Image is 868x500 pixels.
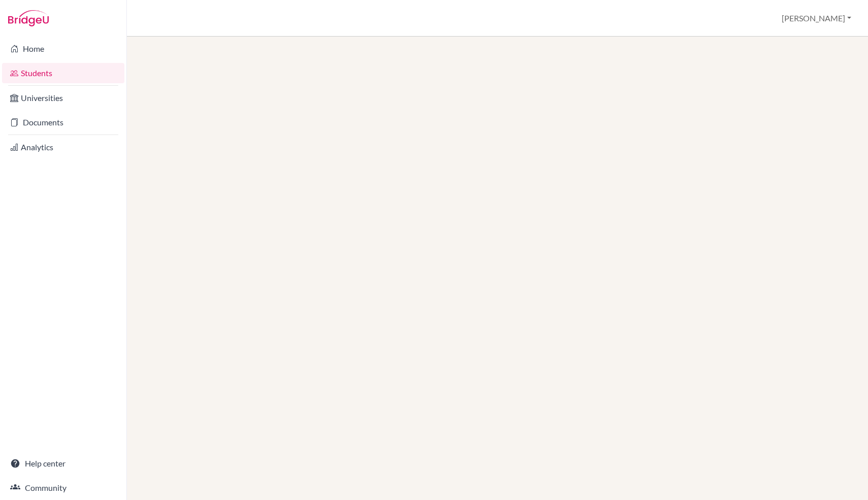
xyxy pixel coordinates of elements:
[2,453,124,474] a: Help center
[2,88,124,108] a: Universities
[777,9,856,28] button: [PERSON_NAME]
[2,39,124,59] a: Home
[2,478,124,498] a: Community
[2,137,124,157] a: Analytics
[8,10,49,26] img: Bridge-U
[2,112,124,132] a: Documents
[2,63,124,83] a: Students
